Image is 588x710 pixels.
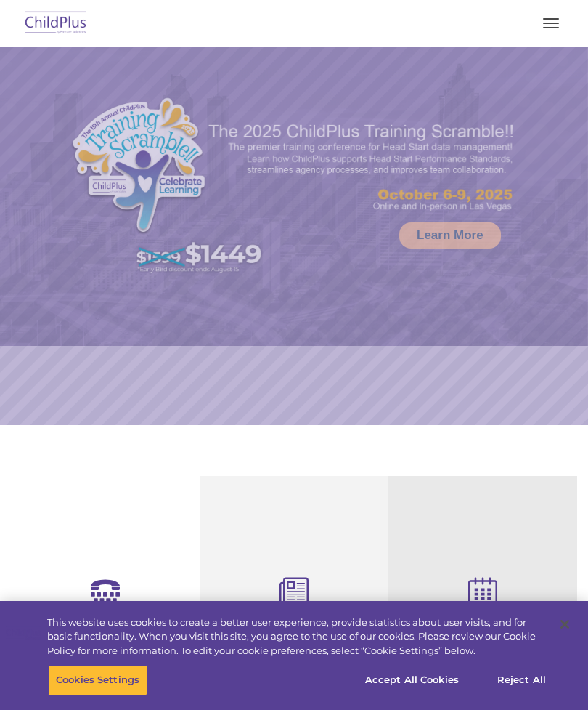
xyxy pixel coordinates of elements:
[476,665,567,695] button: Reject All
[399,222,501,249] a: Learn More
[357,665,467,695] button: Accept All Cookies
[22,7,90,41] img: ChildPlus by Procare Solutions
[48,665,147,695] button: Cookies Settings
[549,608,581,640] button: Close
[47,616,547,658] div: This website uses cookies to create a better user experience, provide statistics about user visit...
